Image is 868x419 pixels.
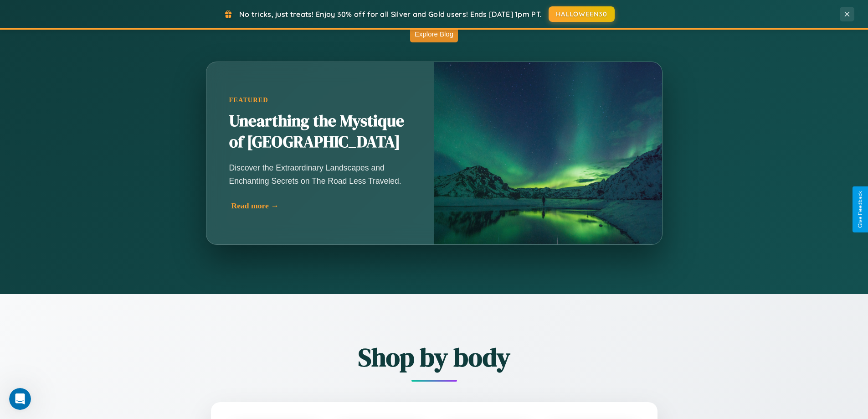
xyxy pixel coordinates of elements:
[549,6,615,22] button: HALLOWEEN30
[229,96,411,104] div: Featured
[410,26,458,42] button: Explore Blog
[857,191,863,228] div: Give Feedback
[229,111,411,153] h2: Unearthing the Mystique of [GEOGRAPHIC_DATA]
[9,388,31,410] iframe: Intercom live chat
[239,10,542,19] span: No tricks, just treats! Enjoy 30% off for all Silver and Gold users! Ends [DATE] 1pm PT.
[161,340,708,375] h2: Shop by body
[231,201,414,211] div: Read more →
[229,161,411,187] p: Discover the Extraordinary Landscapes and Enchanting Secrets on The Road Less Traveled.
